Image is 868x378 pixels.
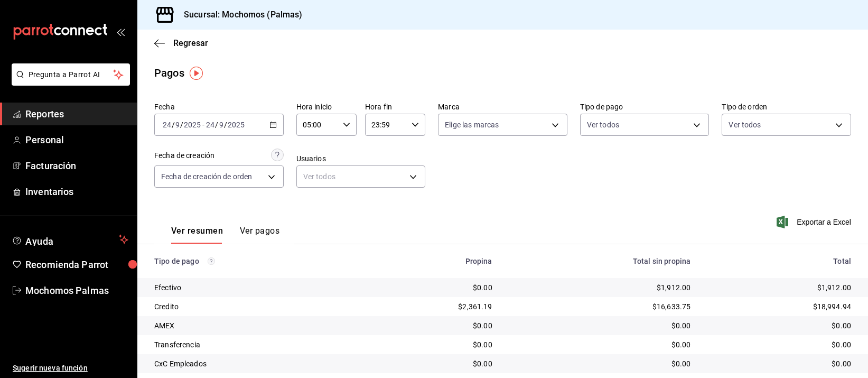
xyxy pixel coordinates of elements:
[374,282,492,293] div: $0.00
[162,121,172,129] input: --
[438,103,567,110] label: Marca
[25,133,128,147] span: Personal
[509,339,691,350] div: $0.00
[173,38,208,48] span: Regresar
[154,65,184,81] div: Pagos
[25,185,128,199] span: Inventarios
[240,226,279,244] button: Ver pagos
[374,320,492,331] div: $0.00
[707,257,851,265] div: Total
[154,339,357,350] div: Transferencia
[25,257,128,272] span: Recomienda Parrot
[707,339,851,350] div: $0.00
[587,119,619,130] span: Ver todos
[154,320,357,331] div: AMEX
[208,257,215,265] svg: Los pagos realizados con Pay y otras terminales son montos brutos.
[25,283,128,298] span: Mochomos Palmas
[206,121,215,129] input: --
[13,363,128,374] span: Sugerir nueva función
[707,358,851,369] div: $0.00
[374,358,492,369] div: $0.00
[161,171,252,182] span: Fecha de creación de orden
[296,103,357,110] label: Hora inicio
[729,119,761,130] span: Ver todos
[154,38,208,48] button: Regresar
[509,257,691,265] div: Total sin propina
[224,121,227,129] span: /
[215,121,218,129] span: /
[296,165,426,188] div: Ver todos
[509,320,691,331] div: $0.00
[580,103,710,110] label: Tipo de pago
[374,339,492,350] div: $0.00
[154,103,284,110] label: Fecha
[202,121,204,129] span: -
[154,282,357,293] div: Efectivo
[183,121,201,129] input: ----
[227,121,245,129] input: ----
[707,320,851,331] div: $0.00
[445,119,499,130] span: Elige las marcas
[296,155,426,162] label: Usuarios
[180,121,183,129] span: /
[365,103,425,110] label: Hora fin
[219,121,224,129] input: --
[722,103,851,110] label: Tipo de orden
[25,159,128,173] span: Facturación
[374,301,492,312] div: $2,361.19
[509,358,691,369] div: $0.00
[29,69,114,80] span: Pregunta a Parrot AI
[374,257,492,265] div: Propina
[171,226,223,244] button: Ver resumen
[25,107,128,121] span: Reportes
[175,8,303,21] h3: Sucursal: Mochomos (Palmas)
[7,77,130,88] a: Pregunta a Parrot AI
[171,226,279,244] div: navigation tabs
[190,67,203,80] img: Tooltip marker
[154,358,357,369] div: CxC Empleados
[154,257,357,265] div: Tipo de pago
[116,27,125,36] button: open_drawer_menu
[509,282,691,293] div: $1,912.00
[12,63,130,86] button: Pregunta a Parrot AI
[175,121,180,129] input: --
[25,233,115,246] span: Ayuda
[172,121,175,129] span: /
[707,282,851,293] div: $1,912.00
[707,301,851,312] div: $18,994.94
[509,301,691,312] div: $16,633.75
[154,150,214,161] div: Fecha de creación
[779,216,851,228] button: Exportar a Excel
[154,301,357,312] div: Credito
